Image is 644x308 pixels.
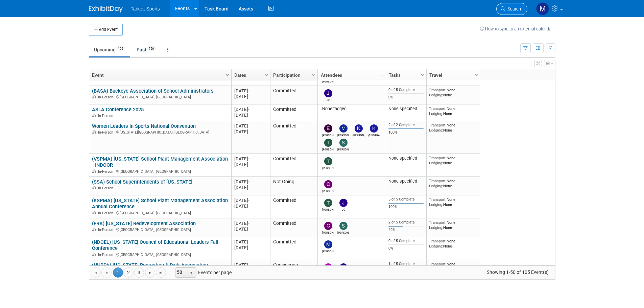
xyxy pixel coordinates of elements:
[324,199,332,207] img: Trent Gabbert
[92,211,96,214] img: In-Person Event
[429,88,447,92] span: Transport:
[92,239,218,252] a: (NDCEL) [US_STATE] Council of Educational Leaders Fall Conference
[429,161,443,165] span: Lodging:
[270,104,317,121] td: Committed
[388,123,424,127] div: 2 of 2 Complete
[324,157,332,165] img: Trent Gabbert
[429,156,447,160] span: Transport:
[388,179,424,184] div: None specified
[324,240,332,248] img: Matthew Cole
[429,244,443,248] span: Lodging:
[92,129,228,135] div: [US_STATE][GEOGRAPHIC_DATA], [GEOGRAPHIC_DATA]
[92,228,96,231] img: In-Person Event
[234,239,267,245] div: [DATE]
[322,207,334,211] div: Trent Gabbert
[388,239,424,243] div: 0 of 5 Complete
[388,220,424,225] div: 2 of 5 Complete
[166,267,238,278] span: Events per page
[388,205,424,209] div: 100%
[429,202,443,207] span: Lodging:
[92,179,192,185] a: (SSA) School Superintendents of [US_STATE]
[248,262,249,267] span: -
[92,197,228,210] a: (KSPMA) [US_STATE] School Plant Management Association Annual Conference
[388,228,424,232] div: 40%
[248,156,249,161] span: -
[273,69,313,81] a: Participation
[234,162,267,167] div: [DATE]
[131,6,160,11] span: Tarkett Sports
[89,43,130,56] a: Upcoming105
[322,230,334,234] div: Chris Wedge
[234,129,267,135] div: [DATE]
[98,186,115,190] span: In-Person
[370,124,378,133] img: Kenya Larkin-Landers
[234,69,266,81] a: Dates
[234,112,267,118] div: [DATE]
[429,220,478,230] div: None None
[98,114,115,118] span: In-Person
[311,72,316,78] span: Column Settings
[388,197,424,202] div: 5 of 5 Complete
[92,88,214,94] a: (BASA) Buckeye Association of School Administrators
[388,130,424,135] div: 100%
[355,124,363,133] img: Kelsey Hunter
[324,180,332,188] img: Craig Yancey
[429,123,447,127] span: Transport:
[339,139,348,147] img: Sandra Howell
[429,123,478,133] div: None None
[234,156,267,162] div: [DATE]
[429,262,447,266] span: Transport:
[92,220,196,227] a: (FRA) [US_STATE] Redevelopment Association
[92,186,96,189] img: In-Person Event
[234,245,267,251] div: [DATE]
[92,168,228,174] div: [GEOGRAPHIC_DATA], [GEOGRAPHIC_DATA]
[353,133,364,137] div: Kelsey Hunter
[234,262,267,268] div: [DATE]
[429,179,447,183] span: Transport:
[339,124,348,133] img: Megan Kahanowitz
[132,43,161,56] a: Past756
[234,203,267,209] div: [DATE]
[388,246,424,251] div: 0%
[337,230,349,234] div: Serge Silva
[116,46,125,51] span: 105
[322,147,334,151] div: Tina Glass
[270,86,317,104] td: Committed
[98,95,115,99] span: In-Person
[270,177,317,195] td: Not Going
[420,72,425,78] span: Column Settings
[248,107,249,112] span: -
[98,228,115,232] span: In-Person
[92,253,96,256] img: In-Person Event
[270,218,317,237] td: Committed
[147,270,153,276] span: Go to the next page
[248,239,249,244] span: -
[92,169,96,173] img: In-Person Event
[368,133,380,137] div: Kenya Larkin-Landers
[429,225,443,230] span: Lodging:
[322,165,334,170] div: Trent Gabbert
[92,95,96,98] img: In-Person Event
[388,156,424,161] div: None specified
[324,263,332,271] img: Adam Winnicky
[324,124,332,133] img: Emma Bohn
[429,220,447,225] span: Transport:
[234,185,267,190] div: [DATE]
[388,95,424,100] div: 0%
[322,133,334,137] div: Emma Bohn
[322,248,334,253] div: Matthew Cole
[388,106,424,112] div: None specified
[536,2,549,15] img: Mathieu Martel
[248,198,249,203] span: -
[429,106,478,116] div: None None
[339,263,348,271] img: Jeremy Vega
[234,197,267,203] div: [DATE]
[429,88,478,97] div: None None
[92,252,228,257] div: [GEOGRAPHIC_DATA], [GEOGRAPHIC_DATA]
[337,207,349,211] div: JC Field
[310,69,317,79] a: Column Settings
[92,156,228,168] a: (VSPMA) [US_STATE] School Plant Management Association - INDOOR
[92,94,228,100] div: [GEOGRAPHIC_DATA], [GEOGRAPHIC_DATA]
[158,270,164,276] span: Go to the last page
[429,184,443,188] span: Lodging:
